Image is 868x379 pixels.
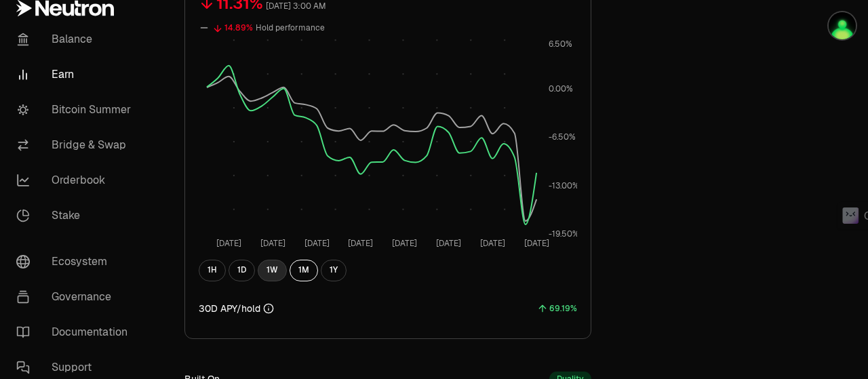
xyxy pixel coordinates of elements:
tspan: [DATE] [216,238,241,249]
button: 1Y [321,260,347,281]
a: Governance [5,279,146,315]
tspan: [DATE] [304,238,330,249]
a: Balance [5,22,146,57]
div: Hold performance [256,20,325,36]
a: Orderbook [5,163,146,198]
img: Kycka wallet [829,12,856,39]
button: 1M [290,260,318,281]
a: Bridge & Swap [5,127,146,163]
tspan: [DATE] [436,238,461,249]
a: Bitcoin Summer [5,92,146,127]
button: 1W [258,260,287,281]
tspan: [DATE] [392,238,417,249]
a: Earn [5,57,146,92]
tspan: -6.50% [549,132,576,142]
button: 1H [199,260,226,281]
div: 69.19% [549,301,577,317]
tspan: [DATE] [260,238,285,249]
tspan: 0.00% [549,83,573,94]
div: 14.89% [224,20,253,36]
tspan: -19.50% [549,228,579,239]
span: 30D APY/hold [199,302,260,315]
tspan: [DATE] [480,238,505,249]
a: Documentation [5,315,146,350]
a: Ecosystem [5,244,146,279]
tspan: 6.50% [549,39,572,49]
tspan: [DATE] [524,238,549,249]
tspan: -13.00% [549,180,579,191]
a: Stake [5,198,146,233]
tspan: [DATE] [348,238,373,249]
button: 1D [229,260,255,281]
